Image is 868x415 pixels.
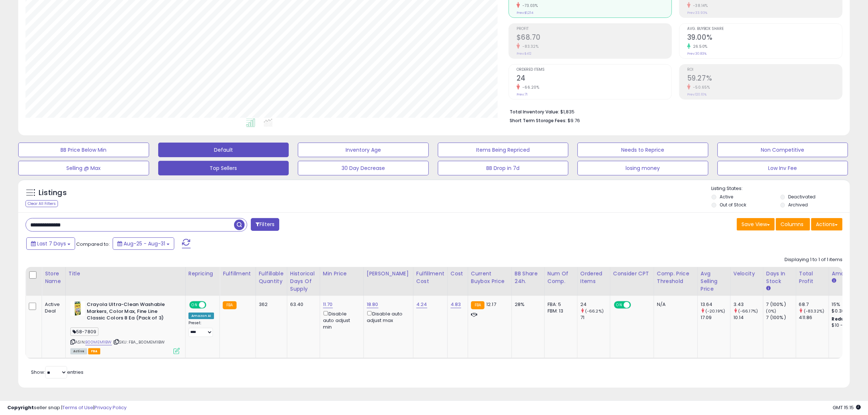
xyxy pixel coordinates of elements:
[766,270,793,285] div: Days In Stock
[738,308,758,314] small: (-66.17%)
[832,278,836,284] small: Amazon Fees.
[799,270,826,285] div: Total Profit
[515,270,541,285] div: BB Share 24h.
[158,143,289,157] button: Default
[70,301,180,353] div: ASIN:
[733,314,763,321] div: 10.14
[223,301,236,309] small: FBA
[766,285,771,292] small: Days In Stock.
[577,161,708,175] button: losing money
[510,109,559,115] b: Total Inventory Value:
[799,301,829,308] div: 68.7
[471,301,484,309] small: FBA
[438,143,569,157] button: Items Being Repriced
[517,11,533,15] small: Prev: $1,214
[687,74,842,84] h2: 59.27%
[205,302,217,308] span: OFF
[712,185,850,192] p: Listing States:
[577,143,708,157] button: Needs to Reprice
[416,301,427,308] a: 4.24
[323,310,358,330] div: Disable auto adjust min
[298,143,429,157] button: Inventory Age
[687,92,707,97] small: Prev: 120.10%
[45,270,62,285] div: Store Name
[630,302,641,308] span: OFF
[124,240,165,247] span: Aug-25 - Aug-31
[580,301,610,308] div: 24
[31,369,83,376] span: Show: entries
[416,270,444,285] div: Fulfillment Cost
[290,270,317,293] div: Historical Days Of Supply
[580,270,607,285] div: Ordered Items
[548,308,572,314] div: FBM: 13
[517,27,672,31] span: Profit
[85,339,112,345] a: B00MEM1IBW
[520,3,538,8] small: -73.03%
[451,270,465,278] div: Cost
[517,68,672,72] span: Ordered Items
[776,218,810,230] button: Columns
[720,194,733,200] label: Active
[188,313,214,319] div: Amazon AI
[804,308,824,314] small: (-83.32%)
[690,3,708,8] small: -38.14%
[18,161,149,175] button: Selling @ Max
[766,301,796,308] div: 7 (100%)
[580,314,610,321] div: 71
[70,301,85,316] img: 51JHTB9Ls3L._SL40_.jpg
[45,301,60,314] div: Active Deal
[486,301,496,308] span: 12.17
[733,301,763,308] div: 3.43
[766,314,796,321] div: 7 (100%)
[323,301,333,308] a: 11.70
[548,270,574,285] div: Num of Comp.
[687,33,842,43] h2: 39.00%
[717,161,848,175] button: Low Inv Fee
[687,68,842,72] span: ROI
[585,308,604,314] small: (-66.2%)
[438,161,569,175] button: BB Drop in 7d
[701,301,730,308] div: 13.64
[717,143,848,157] button: Non Competitive
[188,321,214,337] div: Preset:
[789,202,808,208] label: Archived
[367,270,410,278] div: [PERSON_NAME]
[517,51,532,56] small: Prev: $412
[720,202,746,208] label: Out of Stock
[517,74,672,84] h2: 24
[451,301,461,308] a: 4.83
[251,218,279,231] button: Filters
[737,218,775,230] button: Save View
[259,301,281,308] div: 362
[657,270,694,285] div: Comp. Price Threshold
[39,188,67,198] h5: Listings
[190,302,199,308] span: ON
[70,327,98,336] span: 58-7809
[510,117,567,124] b: Short Term Storage Fees:
[517,92,528,97] small: Prev: 71
[94,404,126,411] a: Privacy Policy
[510,107,837,116] li: $1,835
[687,11,707,15] small: Prev: 33.93%
[158,161,289,175] button: Top Sellers
[690,85,710,90] small: -50.65%
[223,270,252,278] div: Fulfillment
[799,314,829,321] div: 411.86
[687,51,707,56] small: Prev: 30.83%
[113,237,174,250] button: Aug-25 - Aug-31
[76,241,110,248] span: Compared to:
[515,301,539,308] div: 28%
[298,161,429,175] button: 30 Day Decrease
[26,237,75,250] button: Last 7 Days
[88,348,101,354] span: FBA
[471,270,509,285] div: Current Buybox Price
[733,270,760,278] div: Velocity
[781,221,803,228] span: Columns
[18,143,149,157] button: BB Price Below Min
[657,301,692,308] div: N/A
[188,270,217,278] div: Repricing
[520,85,540,90] small: -66.20%
[367,310,408,324] div: Disable auto adjust max
[613,270,651,278] div: Consider CPT
[701,270,727,293] div: Avg Selling Price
